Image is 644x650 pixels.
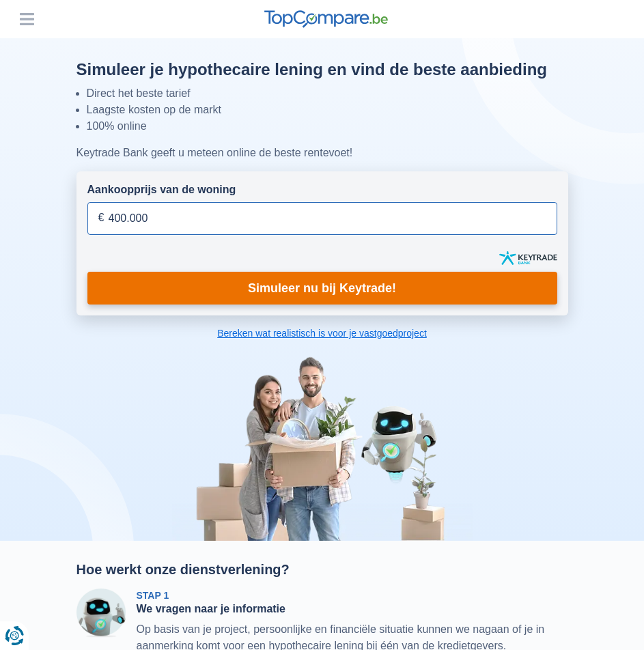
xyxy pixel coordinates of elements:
img: keytrade [499,251,557,265]
a: Simuleer nu bij Keytrade! [87,272,557,305]
h1: Simuleer je hypothecaire lening en vind de beste aanbieding [76,60,568,80]
button: Menu [16,9,37,29]
li: Laagste kosten op de markt [87,102,568,118]
li: 100% online [87,118,568,135]
div: Keytrade Bank geeft u meteen online de beste rentevoet! [76,145,568,161]
img: image-hero [172,356,473,541]
li: Direct het beste tarief [87,85,568,102]
a: Bereken wat realistisch is voor je vastgoedproject [76,326,568,340]
span: € [98,210,104,226]
img: Stap 1 [76,589,126,638]
h2: Hoe werkt onze dienstverlening? [76,561,568,578]
label: Aankoopprijs van de woning [87,182,236,198]
img: TopCompare [264,10,388,28]
span: Stap 1 [137,590,169,601]
h3: We vragen naar je informatie [137,602,568,616]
